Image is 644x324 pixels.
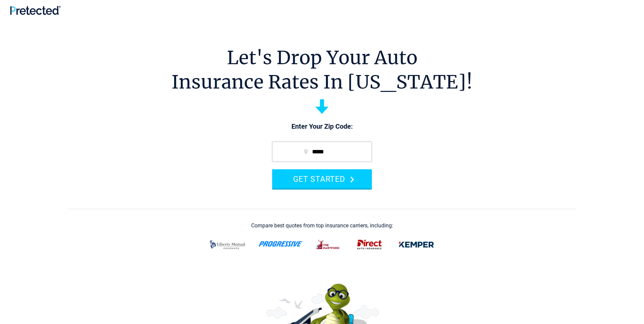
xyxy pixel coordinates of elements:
[272,142,372,162] input: zip code
[353,236,386,253] img: direct
[312,236,345,253] img: thehartford
[272,169,372,189] button: GET STARTED
[265,122,379,131] p: Enter Your Zip Code:
[206,236,250,253] img: liberty
[251,223,393,229] div: Compare best quotes from top insurance carriers, including:
[171,46,473,94] h1: Let's Drop Your Auto Insurance Rates In [US_STATE]!
[10,6,61,15] img: Pretected Logo
[258,241,304,247] img: progressive
[394,236,439,253] img: kemper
